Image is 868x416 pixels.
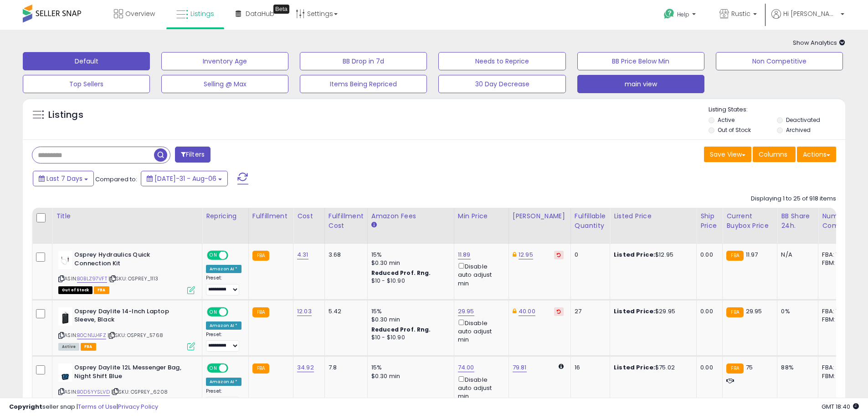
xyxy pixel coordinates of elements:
[161,75,288,93] button: Selling @ Max
[58,307,72,326] img: 21phgRaCRdL._SL40_.jpg
[58,363,72,382] img: 21rrek1J-UL._SL40_.jpg
[371,316,447,324] div: $0.30 min
[208,252,219,259] span: ON
[206,388,241,409] div: Preset:
[227,308,241,316] span: OFF
[329,363,360,372] div: 7.8
[657,1,705,30] a: Help
[822,402,859,411] span: 2025-08-14 18:40 GMT
[797,147,836,162] button: Actions
[575,211,606,231] div: Fulfillable Quantity
[677,11,689,18] span: Help
[822,363,852,372] div: FBA: 2
[371,326,431,333] b: Reduced Prof. Rng.
[822,372,852,380] div: FBM: 2
[371,259,447,267] div: $0.30 min
[781,211,814,231] div: BB Share 24h.
[77,275,107,283] a: B0BLZ97VFT
[438,52,565,70] button: Needs to Reprice
[297,211,321,221] div: Cost
[783,9,838,18] span: Hi [PERSON_NAME]
[161,52,288,70] button: Inventory Age
[371,251,447,259] div: 15%
[252,211,289,221] div: Fulfillment
[227,252,241,259] span: OFF
[781,307,811,316] div: 0%
[458,318,502,344] div: Disable auto adjust min
[206,321,241,330] div: Amazon AI *
[371,269,431,277] b: Reduced Prof. Rng.
[575,251,603,259] div: 0
[206,378,241,386] div: Amazon AI *
[371,277,447,285] div: $10 - $10.90
[513,363,527,372] a: 79.81
[154,174,216,183] span: [DATE]-31 - Aug-06
[108,332,163,339] span: | SKU: OSPREY_5768
[726,363,743,374] small: FBA
[726,211,773,231] div: Current Buybox Price
[141,171,228,186] button: [DATE]-31 - Aug-06
[95,175,137,184] span: Compared to:
[786,116,820,124] label: Deactivated
[746,250,758,259] span: 11.97
[751,195,836,203] div: Displaying 1 to 25 of 918 items
[513,211,567,221] div: [PERSON_NAME]
[300,75,427,93] button: Items Being Repriced
[709,105,845,114] p: Listing States:
[206,275,241,295] div: Preset:
[371,372,447,380] div: $0.30 min
[58,251,195,293] div: ASIN:
[731,9,750,18] span: Rustic
[371,334,447,342] div: $10 - $10.90
[297,307,312,316] a: 12.03
[781,251,811,259] div: N/A
[74,307,185,326] b: Osprey Daylite 14-Inch Laptop Sleeve, Black
[329,307,360,316] div: 5.42
[614,363,689,372] div: $75.02
[111,388,168,395] span: | SKU: OSPREY_6208
[206,211,245,221] div: Repricing
[822,307,852,316] div: FBA: 1
[23,75,150,93] button: Top Sellers
[371,363,447,372] div: 15%
[206,332,241,352] div: Preset:
[58,363,195,406] div: ASIN:
[771,9,844,30] a: Hi [PERSON_NAME]
[246,9,274,18] span: DataHub
[9,403,158,411] div: seller snap | |
[252,251,269,261] small: FBA
[438,75,565,93] button: 30 Day Decrease
[519,307,535,316] a: 40.00
[48,109,83,121] h5: Listings
[822,316,852,324] div: FBM: 0
[175,147,211,163] button: Filters
[458,307,474,316] a: 29.95
[58,343,79,351] span: All listings currently available for purchase on Amazon
[329,211,364,231] div: Fulfillment Cost
[81,343,96,351] span: FBA
[58,251,72,269] img: 21JkIYCKR8L._SL40_.jpg
[700,251,715,259] div: 0.00
[614,250,655,259] b: Listed Price:
[208,364,219,372] span: ON
[614,251,689,259] div: $12.95
[577,75,704,93] button: main view
[458,363,474,372] a: 74.00
[94,286,109,294] span: FBA
[746,307,762,316] span: 29.95
[822,259,852,267] div: FBM: 2
[704,147,751,162] button: Save View
[252,363,269,374] small: FBA
[746,363,753,372] span: 75
[614,307,689,316] div: $29.95
[190,9,214,18] span: Listings
[822,211,855,231] div: Num of Comp.
[252,307,269,317] small: FBA
[458,374,502,401] div: Disable auto adjust min
[614,363,655,372] b: Listed Price:
[74,363,185,383] b: Osprey Daylite 12L Messenger Bag, Night Shift Blue
[9,402,42,411] strong: Copyright
[108,275,158,282] span: | SKU: OSPREY_1113
[33,171,94,186] button: Last 7 Days
[329,251,360,259] div: 3.68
